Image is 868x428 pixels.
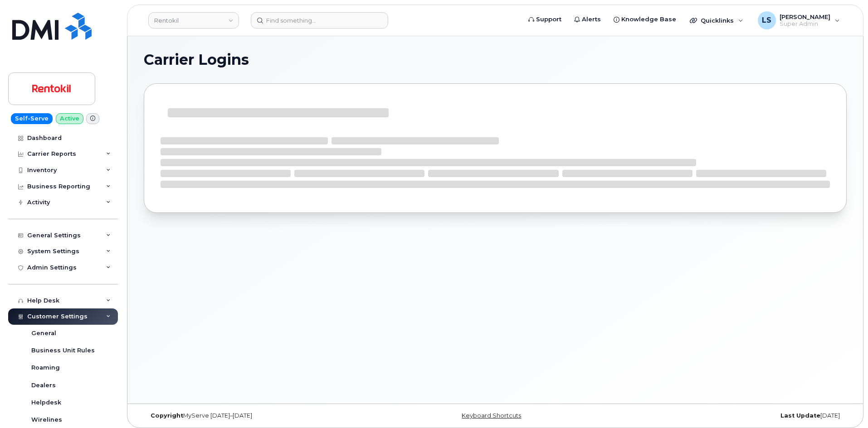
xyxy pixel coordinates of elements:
[780,412,820,419] strong: Last Update
[462,412,521,419] a: Keyboard Shortcuts
[144,53,249,67] span: Carrier Logins
[612,412,847,419] div: [DATE]
[151,412,183,419] strong: Copyright
[144,412,378,419] div: MyServe [DATE]–[DATE]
